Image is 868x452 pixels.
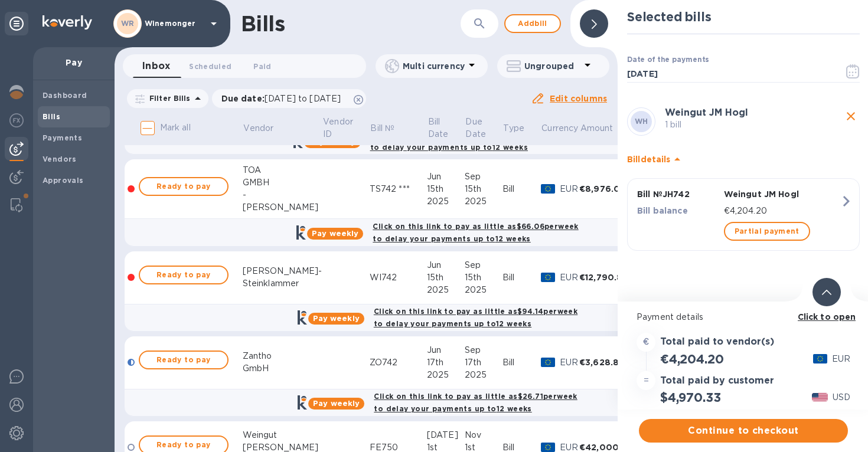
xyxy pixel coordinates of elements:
[627,155,670,164] b: Bill details
[465,171,502,183] div: Sep
[243,122,289,135] span: Vendor
[145,93,191,103] p: Filter Bills
[427,284,465,296] div: 2025
[503,122,524,135] p: Type
[560,183,579,195] p: EUR
[660,390,720,405] h2: $4,970.33
[504,14,561,33] button: Addbill
[145,19,204,28] p: Winemonger
[139,177,229,196] button: Ready to pay
[635,117,648,126] b: WH
[243,176,322,189] div: GMBH
[121,19,135,28] b: WR
[309,137,355,146] b: Pay weekly
[627,140,860,178] div: Billdetails
[580,122,629,135] span: Amount
[9,113,24,127] img: Foreign exchange
[43,91,87,100] b: Dashboard
[243,122,273,135] p: Vendor
[427,369,465,381] div: 2025
[427,171,465,183] div: Jun
[427,183,465,195] div: 15th
[560,356,579,369] p: EUR
[427,356,465,369] div: 17th
[43,57,105,68] p: Pay
[579,356,637,368] div: €3,628.80
[43,15,92,30] img: Logo
[735,224,800,238] span: Partial payment
[370,122,410,135] span: Bill №
[637,188,719,200] p: Bill № JH742
[370,271,427,284] div: WI742
[637,371,655,390] div: =
[403,60,465,72] p: Multi currency
[465,183,502,195] div: 15th
[724,205,840,217] p: €4,204.20
[221,93,347,104] p: Due date :
[579,271,637,283] div: €12,790.80
[465,195,502,208] div: 2025
[374,307,577,328] b: Click on this link to pay as little as $94.14 per week to delay your payments up to 12 weeks
[243,265,322,290] div: [PERSON_NAME]-Steinklammer
[243,189,322,201] div: -
[149,268,218,282] span: Ready to pay
[241,11,285,36] h1: Bills
[427,195,465,208] div: 2025
[560,271,579,284] p: EUR
[465,356,502,369] div: 17th
[265,94,341,103] span: [DATE] to [DATE]
[832,353,850,365] p: EUR
[43,176,84,185] b: Approvals
[427,344,465,356] div: Jun
[160,122,191,134] p: Mark all
[243,164,322,176] div: TOA
[323,116,353,140] p: Vendor ID
[627,178,860,251] button: Bill №JH742Weingut JM HoglBill balance€4,204.20Partial payment
[212,89,367,108] div: Due date:[DATE] to [DATE]
[502,183,541,195] div: Bill
[428,116,464,140] span: Bill Date
[639,419,848,443] button: Continue to checkout
[149,353,218,367] span: Ready to pay
[189,60,231,73] span: Scheduled
[370,130,582,152] b: Click on this link to pay as little as $258.00 per week to delay your payments up to 12 weeks
[580,122,614,135] p: Amount
[142,58,170,74] span: Inbox
[374,392,577,413] b: Click on this link to pay as little as $26.71 per week to delay your payments up to 12 weeks
[579,183,637,195] div: €8,976.00
[43,112,60,121] b: Bills
[541,122,578,135] span: Currency
[5,12,28,35] div: Unpin categories
[370,122,394,135] p: Bill №
[660,352,723,366] h2: €4,204.20
[313,314,360,323] b: Pay weekly
[550,94,607,103] u: Edit columns
[243,362,322,375] div: GmbH
[724,222,810,241] button: Partial payment
[243,201,322,214] div: [PERSON_NAME]
[648,424,838,438] span: Continue to checkout
[627,9,860,24] h2: Selected bills
[149,179,218,194] span: Ready to pay
[427,271,465,284] div: 15th
[465,271,502,284] div: 15th
[465,259,502,271] div: Sep
[798,312,856,322] b: Click to open
[428,116,449,140] p: Bill Date
[243,429,322,441] div: Weingut
[427,259,465,271] div: Jun
[724,188,840,200] p: Weingut JM Hogl
[465,369,502,381] div: 2025
[465,116,501,140] span: Due Date
[149,438,218,452] span: Ready to pay
[627,57,709,64] label: Date of the payments
[427,429,465,441] div: [DATE]
[637,311,850,323] p: Payment details
[833,391,850,404] p: USD
[524,60,580,72] p: Ungrouped
[139,351,229,369] button: Ready to pay
[243,350,322,362] div: Zantho
[665,107,748,118] b: Weingut JM Hogl
[465,116,486,140] p: Due Date
[643,337,649,346] strong: €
